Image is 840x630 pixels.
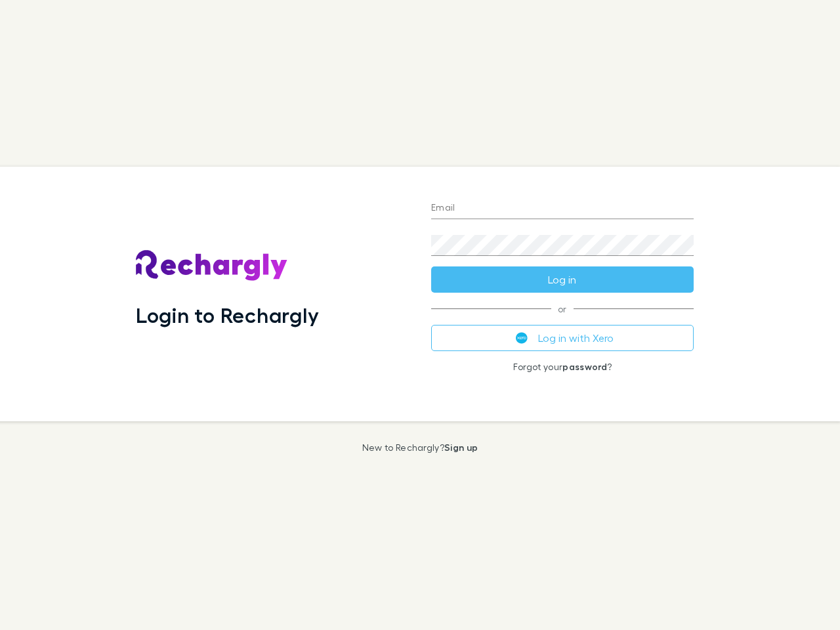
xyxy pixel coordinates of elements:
img: Rechargly's Logo [136,250,288,282]
p: Forgot your ? [431,362,694,372]
p: New to Rechargly? [362,442,478,453]
img: Xero's logo [516,332,528,344]
h1: Login to Rechargly [136,303,319,327]
button: Log in with Xero [431,325,694,351]
a: Sign up [444,442,478,453]
button: Log in [431,266,694,293]
a: password [562,361,607,372]
span: or [431,308,694,309]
